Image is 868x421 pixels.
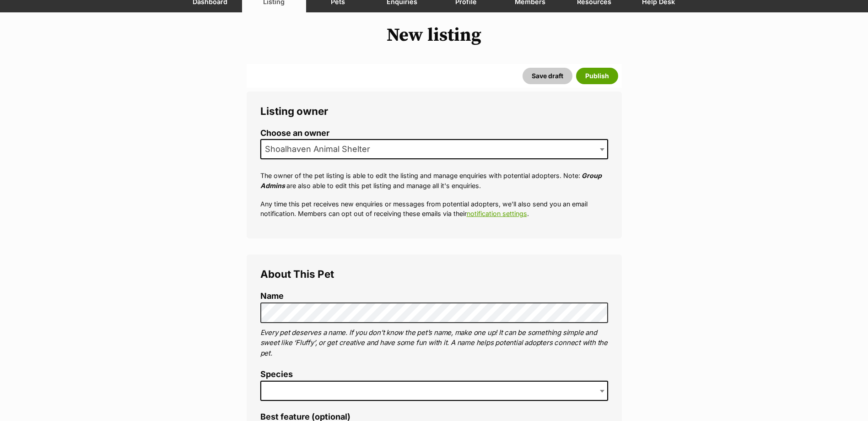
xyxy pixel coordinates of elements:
[467,210,527,217] a: notification settings
[260,139,608,159] span: Shoalhaven Animal Shelter
[260,291,608,301] label: Name
[260,171,608,190] p: The owner of the pet listing is able to edit the listing and manage enquiries with potential adop...
[261,143,379,156] span: Shoalhaven Animal Shelter
[523,68,572,84] button: Save draft
[260,172,602,189] em: Group Admins
[260,370,608,379] label: Species
[260,328,608,359] p: Every pet deserves a name. If you don’t know the pet’s name, make one up! It can be something sim...
[576,68,618,84] button: Publish
[260,105,328,117] span: Listing owner
[260,268,334,280] span: About This Pet
[260,129,608,138] label: Choose an owner
[260,199,608,219] p: Any time this pet receives new enquiries or messages from potential adopters, we'll also send you...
